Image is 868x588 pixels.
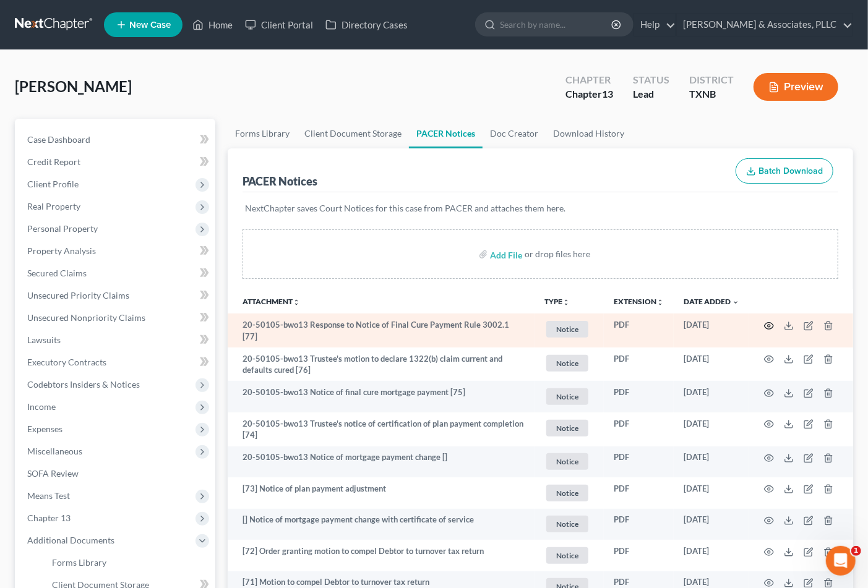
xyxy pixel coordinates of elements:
a: PACER Notices [409,119,483,148]
td: PDF [604,347,674,381]
td: 20-50105-bwo13 Notice of mortgage payment change [] [228,446,535,478]
td: 20-50105-bwo13 Trustee's motion to declare 1322(b) claim current and defaults cured [76] [228,347,535,381]
td: [DATE] [674,446,749,478]
p: NextChapter saves Court Notices for this case from PACER and attaches them here. [245,202,836,215]
span: Client Profile [27,179,79,189]
i: unfold_more [562,299,570,306]
span: Notice [546,420,588,437]
span: 13 [602,88,613,100]
a: Unsecured Priority Claims [17,284,215,307]
span: Expenses [27,424,62,434]
a: Notice [544,353,594,373]
div: Lead [633,87,669,101]
span: Real Property [27,201,80,211]
a: Case Dashboard [17,129,215,151]
span: Means Test [27,490,70,501]
span: Income [27,401,56,412]
span: Notice [546,321,588,338]
td: PDF [604,509,674,540]
td: [DATE] [674,509,749,540]
a: Client Document Storage [297,119,409,148]
span: Notice [546,485,588,501]
a: Unsecured Nonpriority Claims [17,307,215,329]
span: Forms Library [52,557,106,568]
span: Secured Claims [27,268,87,278]
a: Home [186,14,239,36]
a: Credit Report [17,151,215,173]
td: [DATE] [674,381,749,412]
span: Additional Documents [27,535,114,545]
a: Download History [546,119,632,148]
a: Notice [544,514,594,534]
a: Client Portal [239,14,319,36]
a: Doc Creator [483,119,546,148]
span: Chapter 13 [27,513,71,523]
span: Miscellaneous [27,446,82,456]
td: PDF [604,540,674,571]
i: unfold_more [293,299,300,306]
td: [72] Order granting motion to compel Debtor to turnover tax return [228,540,535,571]
div: Chapter [565,73,613,87]
span: New Case [129,20,171,30]
a: Attachmentunfold_more [243,297,300,306]
td: [DATE] [674,477,749,509]
td: [DATE] [674,313,749,347]
a: SOFA Review [17,462,215,485]
span: Notice [546,355,588,372]
td: [73] Notice of plan payment adjustment [228,477,535,509]
span: Personal Property [27,223,98,234]
td: 20-50105-bwo13 Trustee's notice of certification of plan payment completion [74] [228,412,535,446]
span: Notice [546,516,588,532]
a: [PERSON_NAME] & Associates, PLLC [677,14,853,36]
div: District [689,73,734,87]
a: Extensionunfold_more [614,297,664,306]
td: [DATE] [674,412,749,446]
span: Unsecured Priority Claims [27,290,129,300]
a: Date Added expand_more [684,297,739,306]
div: or drop files here [525,248,590,260]
button: TYPEunfold_more [544,298,570,306]
a: Forms Library [42,552,215,574]
span: Codebtors Insiders & Notices [27,379,140,390]
span: Property Analysis [27,245,96,256]
a: Notice [544,545,594,566]
a: Secured Claims [17,262,215,284]
button: Preview [754,73,838,101]
span: Credit Report [27,156,80,167]
a: Forms Library [228,119,297,148]
span: Executory Contracts [27,357,106,367]
td: [DATE] [674,540,749,571]
input: Search by name... [500,13,613,36]
div: TXNB [689,87,734,101]
span: Notice [546,388,588,405]
td: PDF [604,313,674,347]
a: Notice [544,319,594,339]
a: Executory Contracts [17,351,215,373]
td: [] Notice of mortgage payment change with certificate of service [228,509,535,540]
div: Status [633,73,669,87]
button: Batch Download [736,158,833,184]
td: PDF [604,412,674,446]
a: Notice [544,483,594,503]
span: Batch Download [758,166,823,176]
a: Lawsuits [17,329,215,351]
div: PACER Notices [243,174,317,189]
span: Notice [546,453,588,470]
td: PDF [604,381,674,412]
span: Case Dashboard [27,134,90,145]
span: 1 [851,546,861,556]
td: PDF [604,446,674,478]
span: Lawsuits [27,334,61,345]
a: Notice [544,418,594,438]
td: [DATE] [674,347,749,381]
a: Notice [544,451,594,472]
span: Unsecured Nonpriority Claims [27,312,145,323]
iframe: Intercom live chat [826,546,856,576]
td: 20-50105-bwo13 Response to Notice of Final Cure Payment Rule 3002.1 [77] [228,313,535,347]
td: PDF [604,477,674,509]
i: expand_more [732,299,739,306]
td: 20-50105-bwo13 Notice of final cure mortgage payment [75] [228,381,535,412]
i: unfold_more [656,299,664,306]
span: Notice [546,547,588,564]
a: Directory Cases [319,14,414,36]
